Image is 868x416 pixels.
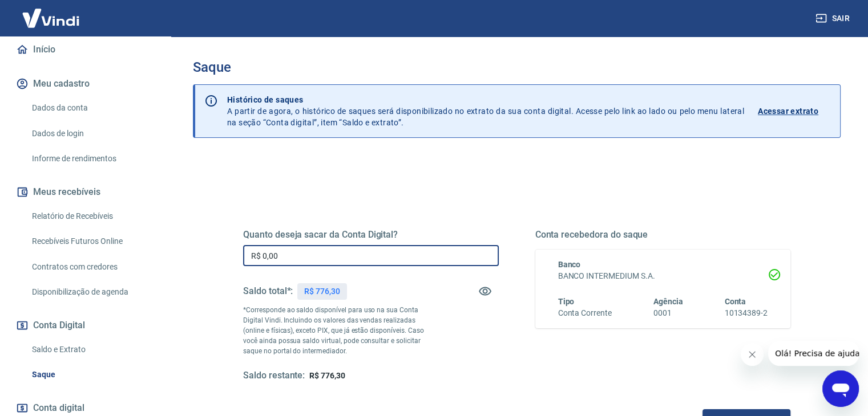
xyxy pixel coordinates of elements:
h6: Conta Corrente [558,307,612,319]
a: Acessar extrato [758,94,831,128]
span: Olá! Precisa de ajuda? [7,8,96,17]
a: Dados da conta [27,96,157,120]
p: Acessar extrato [758,105,818,117]
a: Informe de rendimentos [27,147,157,170]
span: Banco [558,260,581,269]
p: *Corresponde ao saldo disponível para uso na sua Conta Digital Vindi. Incluindo os valores das ve... [243,305,435,356]
a: Relatório de Recebíveis [27,205,157,228]
h3: Saque [193,59,841,75]
iframe: Mensagem da empresa [768,341,859,366]
a: Contratos com credores [27,255,157,279]
p: R$ 776,30 [304,286,340,297]
h5: Saldo restante: [243,370,305,382]
h5: Saldo total*: [243,286,293,297]
h5: Quanto deseja sacar da Conta Digital? [243,229,499,240]
span: Agência [653,297,683,306]
h5: Conta recebedora do saque [535,229,791,240]
iframe: Botão para abrir a janela de mensagens [822,370,859,407]
p: A partir de agora, o histórico de saques será disponibilizado no extrato da sua conta digital. Ac... [227,94,744,128]
a: Dados de login [27,122,157,145]
span: Conta [724,297,746,306]
button: Conta Digital [14,313,157,338]
a: Saque [27,363,157,386]
a: Início [14,37,157,62]
span: Tipo [558,297,575,306]
button: Meus recebíveis [14,180,157,205]
button: Meu cadastro [14,71,157,96]
a: Recebíveis Futuros Online [27,230,157,253]
span: Conta digital [33,400,84,416]
h6: 0001 [653,307,683,319]
h6: BANCO INTERMEDIUM S.A. [558,270,768,282]
a: Disponibilização de agenda [27,280,157,304]
span: R$ 776,30 [309,371,345,380]
iframe: Fechar mensagem [741,343,764,366]
img: Vindi [14,1,88,35]
a: Saldo e Extrato [27,338,157,361]
h6: 10134389-2 [724,307,768,319]
p: Histórico de saques [227,94,744,105]
button: Sair [813,8,854,29]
